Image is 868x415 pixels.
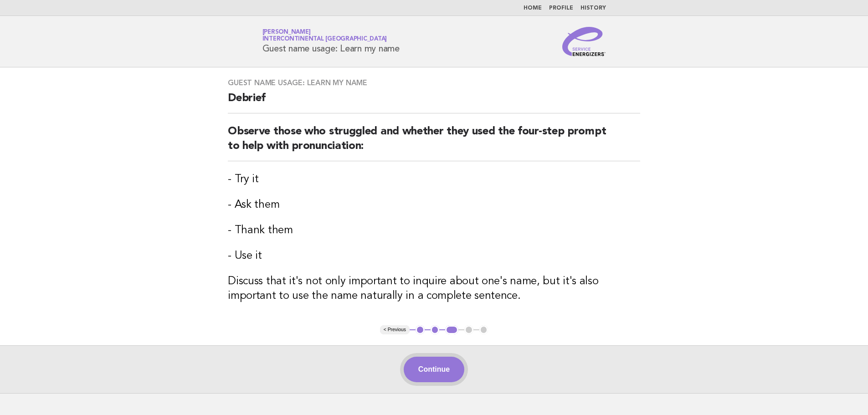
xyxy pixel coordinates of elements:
[228,198,640,212] h3: - Ask them
[228,223,640,238] h3: - Thank them
[404,357,464,382] button: Continue
[262,29,387,42] a: [PERSON_NAME]InterContinental [GEOGRAPHIC_DATA]
[416,325,425,334] button: 1
[380,325,410,334] button: < Previous
[562,27,606,56] img: Service Energizers
[431,325,440,334] button: 2
[445,325,458,334] button: 3
[262,36,387,42] span: InterContinental [GEOGRAPHIC_DATA]
[228,274,640,303] h3: Discuss that it's not only important to inquire about one's name, but it's also important to use ...
[228,249,640,263] h3: - Use it
[228,78,640,87] h3: Guest name usage: Learn my name
[549,5,573,11] a: Profile
[524,5,542,11] a: Home
[580,5,606,11] a: History
[228,91,640,113] h2: Debrief
[262,30,400,53] h1: Guest name usage: Learn my name
[228,124,640,161] h2: Observe those who struggled and whether they used the four-step prompt to help with pronunciation:
[228,172,640,187] h3: - Try it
